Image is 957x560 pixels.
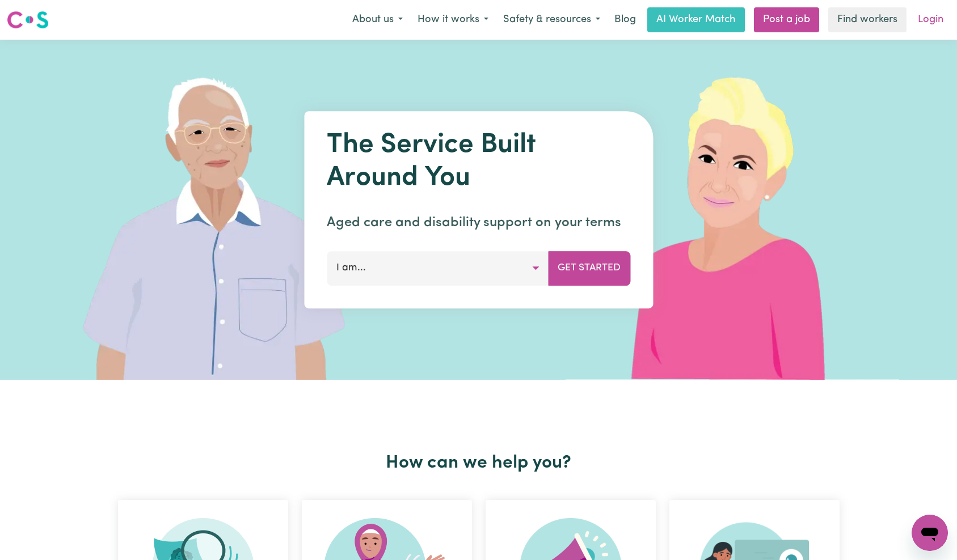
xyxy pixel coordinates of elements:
a: Find workers [828,7,907,32]
a: Post a job [754,7,819,32]
a: Blog [608,7,643,32]
h2: How can we help you? [111,452,846,474]
button: I am... [327,251,549,285]
a: Careseekers logo [7,7,49,33]
p: Aged care and disability support on your terms [327,213,630,233]
a: AI Worker Match [647,7,745,32]
button: Get Started [548,251,630,285]
h1: The Service Built Around You [327,129,630,194]
a: Login [911,7,950,32]
button: About us [345,8,410,32]
iframe: Button to launch messaging window [912,515,948,551]
button: How it works [410,8,496,32]
button: Safety & resources [496,8,608,32]
img: Careseekers logo [7,10,49,30]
